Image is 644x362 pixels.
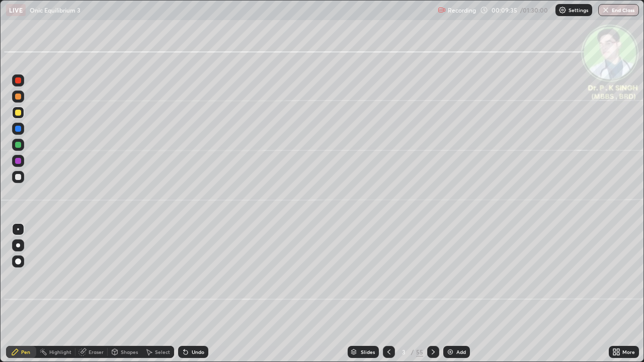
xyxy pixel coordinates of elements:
p: Recording [448,7,476,14]
div: Eraser [89,349,104,354]
div: 55 [416,347,423,356]
div: More [622,349,635,354]
button: End Class [598,4,639,16]
p: Onic Equilibrium 3 [30,6,80,14]
img: add-slide-button [446,348,454,356]
div: Pen [21,349,30,354]
div: Select [155,349,170,354]
div: Undo [192,349,204,354]
img: recording.375f2c34.svg [438,6,446,14]
p: LIVE [9,6,23,14]
img: end-class-cross [602,6,610,14]
div: Slides [361,349,375,354]
div: 3 [399,349,409,355]
p: Settings [569,8,588,13]
div: Add [456,349,466,354]
div: / [411,349,414,355]
img: class-settings-icons [558,6,567,14]
div: Highlight [49,349,71,354]
div: Shapes [121,349,138,354]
